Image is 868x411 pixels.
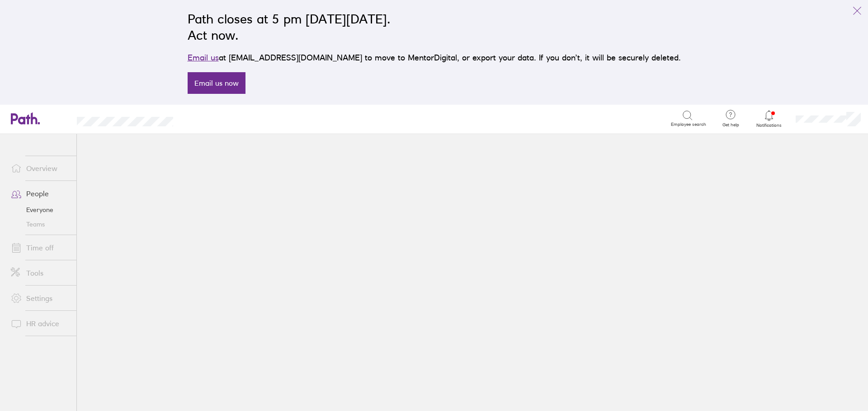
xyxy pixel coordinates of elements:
span: Get help [716,122,745,128]
a: Overview [4,159,76,177]
a: Settings [4,289,76,307]
a: HR advice [4,314,76,332]
p: at [EMAIL_ADDRESS][DOMAIN_NAME] to move to MentorDigital, or export your data. If you don’t, it w... [188,51,681,64]
span: Employee search [671,122,706,127]
a: Time off [4,239,76,257]
a: Everyone [4,203,76,217]
a: Email us now [188,72,245,94]
a: Notifications [755,109,784,128]
a: People [4,185,76,203]
h2: Path closes at 5 pm [DATE][DATE]. Act now. [188,11,681,43]
div: Search [198,114,221,122]
a: Teams [4,217,76,231]
a: Email us [188,53,219,62]
a: Tools [4,264,76,282]
span: Notifications [755,123,784,128]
